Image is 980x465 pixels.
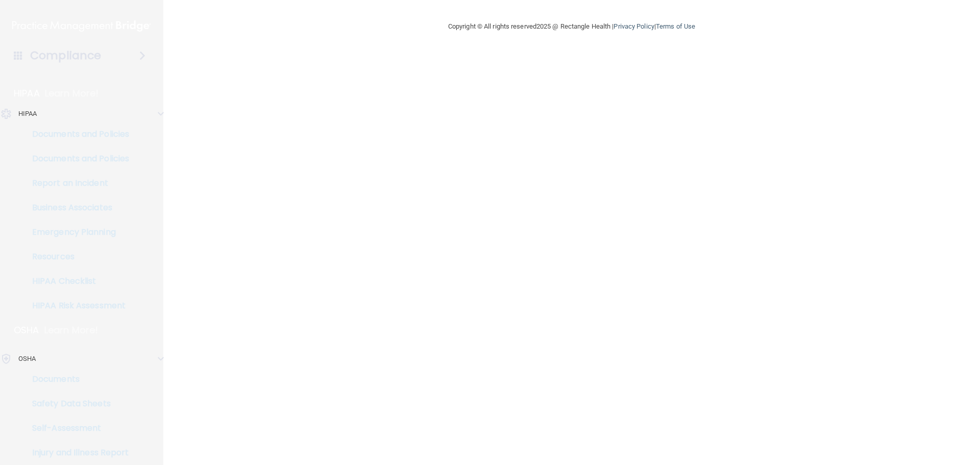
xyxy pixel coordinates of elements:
img: PMB logo [12,16,151,36]
p: Resources [7,252,146,262]
div: Copyright © All rights reserved 2025 @ Rectangle Health | | [385,10,758,43]
p: HIPAA Checklist [7,276,146,286]
p: Business Associates [7,203,146,213]
p: Injury and Illness Report [7,448,146,458]
p: Report an Incident [7,178,146,188]
p: OSHA [18,353,36,365]
a: Privacy Policy [614,22,654,30]
p: Emergency Planning [7,227,146,237]
p: Learn More! [44,324,99,336]
p: Safety Data Sheets [7,399,146,409]
a: Terms of Use [656,22,695,30]
p: Documents and Policies [7,129,146,139]
p: HIPAA [14,87,40,100]
p: Documents [7,374,146,384]
p: Learn More! [45,87,99,100]
p: HIPAA Risk Assessment [7,301,146,311]
h4: Compliance [30,48,101,63]
p: OSHA [14,324,39,336]
p: HIPAA [18,108,37,120]
p: Documents and Policies [7,154,146,164]
p: Self-Assessment [7,423,146,433]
